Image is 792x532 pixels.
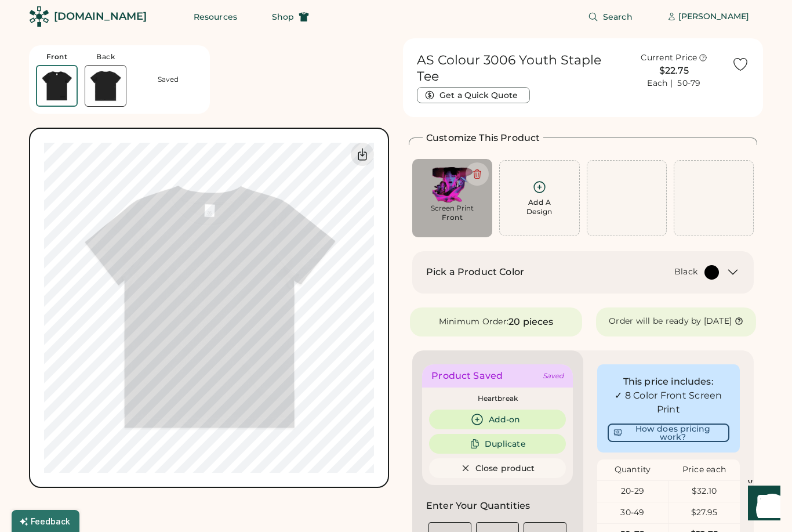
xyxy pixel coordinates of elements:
div: Screen Print [420,204,484,213]
div: 20-29 [597,486,669,497]
div: Front [442,213,463,222]
img: AS Colour 3006 Black Front Thumbnail [37,66,77,106]
div: [PERSON_NAME] [678,11,749,23]
button: Close product [429,458,566,478]
div: Heartbreak [429,395,566,403]
div: Add A Design [526,198,553,216]
button: Resources [180,5,251,28]
div: Saved [158,75,179,84]
h2: Pick a Product Color [426,265,524,279]
img: AS Colour 3006 Black Back Thumbnail [85,66,126,106]
h2: Customize This Product [426,131,540,145]
button: Get a Quick Quote [417,87,530,103]
button: Delete this decoration. [466,162,489,186]
button: Add-on [429,410,566,429]
div: Back [96,52,115,61]
div: Price each [669,464,740,476]
div: Saved [543,371,564,381]
div: Front [46,52,68,61]
button: Search [574,5,646,28]
button: Duplicate [429,434,566,454]
div: $22.75 [623,64,725,78]
div: Black [674,266,697,278]
div: Quantity [597,464,669,476]
img: Rendered Logo - Screens [29,6,49,27]
div: This price includes: [608,375,730,389]
div: 30-49 [597,507,669,519]
div: $32.10 [669,486,740,497]
button: How does pricing work? [608,424,730,442]
div: Order will be ready by [609,316,702,327]
div: Current Price [641,52,697,64]
div: 20 pieces [508,315,553,329]
div: Each | 50-79 [647,78,700,89]
div: ✓ 8 Color Front Screen Print [608,389,730,417]
div: Product Saved [431,369,503,383]
span: Shop [272,13,294,21]
img: Give me your soul.png [420,167,484,202]
h2: Enter Your Quantities [426,499,530,513]
button: Shop [258,5,323,28]
div: [DOMAIN_NAME] [54,9,147,24]
iframe: Front Chat [737,480,787,530]
span: Search [603,13,633,21]
div: Download Front Mockup [351,143,374,166]
div: Minimum Order: [439,316,509,328]
div: [DATE] [704,316,732,327]
div: $27.95 [669,507,740,519]
h1: AS Colour 3006 Youth Staple Tee [417,52,616,85]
